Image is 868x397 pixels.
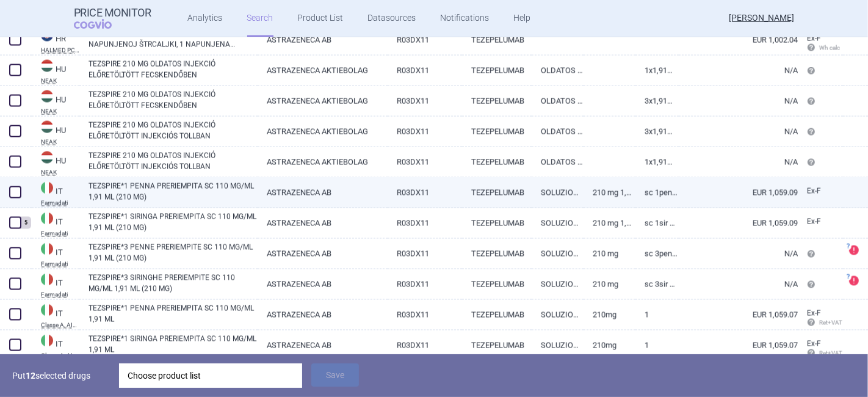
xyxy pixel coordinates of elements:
a: TEZSPIRE*1 PENNA PRERIEMPITA SC 110 MG/ML 1,91 ML (210 MG) [89,181,258,203]
a: ASTRAZENECA AB [258,239,388,269]
span: ? [844,243,852,250]
abbr: Classe A, AIFA — List of medicinal products published by the Italian Medicines Agency (Group/Fasc... [41,322,79,329]
a: TEZSPIRE 210 MG OLDATOS INJEKCIÓ ELŐRETÖLTÖTT INJEKCIÓS TOLLBAN [89,120,258,142]
abbr: Farmadati — Online database developed by Farmadati Italia S.r.l., Italia. [41,231,79,237]
img: Hungary [41,90,53,103]
a: TEZSPIRE 210 MG OTOPINA ZA INJEKCIJU U NAPUNJENOJ ŠTRCALJKI, 1 NAPUNJENA ŠTRCALJKA [89,28,258,50]
a: N/A [679,239,798,269]
a: N/A [679,117,798,147]
a: Price MonitorCOGVIO [74,7,151,30]
a: EUR 1,059.07 [679,300,798,330]
a: N/A [679,269,798,299]
a: R03DX11 [388,239,461,269]
a: TEZEPELUMAB [462,86,532,116]
span: Ex-factory price [807,34,821,43]
a: ASTRAZENECA AB [258,300,388,330]
a: 1x1,91ml előretöltött injekciós tollban [635,147,679,177]
a: ? [849,276,864,286]
abbr: NEAK — PUPHA database published by the National Health Insurance Fund of Hungary. [41,170,79,176]
a: SOLUZIONE (USO INTERNO) [532,208,584,238]
a: ITITFarmadati [32,242,79,268]
img: Hungary [41,121,53,133]
a: SOLUZIONE (USO INTERNO) [532,178,584,208]
span: Ret+VAT calc [807,319,854,326]
p: Put selected drugs [12,363,110,388]
a: TEZSPIRE*3 PENNE PRERIEMPITE SC 110 MG/ML 1,91 ML (210 MG) [89,242,258,264]
a: 3x1,91ml előretöltött fecskendőben (gyűjtőcsomagolás) [635,86,679,116]
abbr: Classe A, AIFA — List of medicinal products published by the Italian Medicines Agency (Group/Fasc... [41,353,79,359]
abbr: NEAK — PUPHA database published by the National Health Insurance Fund of Hungary. [41,139,79,145]
a: Ex-F [798,183,843,201]
a: R03DX11 [388,56,461,86]
a: SOLUZIONE (USO INTERNO) [532,239,584,269]
a: ASTRAZENECA AKTIEBOLAG [258,117,388,147]
a: TEZSPIRE 210 MG OLDATOS INJEKCIÓ ELŐRETÖLTÖTT FECSKENDŐBEN [89,89,258,111]
a: TEZSPIRE*1 SIRINGA PRERIEMPITA SC 110 MG/ML 1,91 ML [89,333,258,355]
a: 210MG [584,300,635,330]
a: TEZEPELUMAB [462,208,532,238]
a: SOLUZIONE (USO INTERNO) [532,300,584,330]
a: 1x1,91ml előretöltött fecskendőben [635,56,679,86]
a: SC 1PEN 210MG 1,91ML [635,178,679,208]
a: N/A [679,147,798,177]
a: Ex-F Ret+VAT calc [798,335,843,363]
img: Italy [41,335,53,347]
img: Hungary [41,60,53,72]
a: OLDATOS INJEKCIÓ ELŐRETÖLTÖTT TOLLBAN [532,117,584,147]
span: Ex-factory price [807,217,821,226]
a: ASTRAZENECA AB [258,330,388,360]
a: TEZEPELUMAB [462,300,532,330]
div: Choose product list [119,363,302,388]
a: TEZEPELUMAB [462,56,532,86]
span: Ex-factory price [807,187,821,195]
a: SOLUZIONE (USO INTERNO) [532,330,584,360]
a: SC 1SIR 210MG 1,91ML [635,208,679,238]
a: TEZEPELUMAB [462,239,532,269]
a: TEZEPELUMAB [462,117,532,147]
a: ASTRAZENECA AB [258,178,388,208]
abbr: Farmadati — Online database developed by Farmadati Italia S.r.l., Italia. [41,200,79,206]
a: TEZEPELUMAB [462,178,532,208]
span: Ret+VAT calc [807,350,854,357]
a: TEZSPIRE*1 SIRINGA PRERIEMPITA SC 110 MG/ML 1,91 ML (210 MG) [89,211,258,233]
a: ITITFarmadati [32,181,79,206]
a: TEZEPELUMAB [462,269,532,299]
abbr: NEAK — PUPHA database published by the National Health Insurance Fund of Hungary. [41,109,79,115]
span: Ex-factory price [807,340,821,348]
strong: Price Monitor [74,7,151,19]
a: EUR 1,059.09 [679,208,798,238]
a: ITITClasse A, AIFA [32,333,79,359]
a: 210 mg [584,239,635,269]
a: SOLUZIONE (USO INTERNO) [532,269,584,299]
a: TEZEPELUMAB [462,147,532,177]
span: COGVIO [74,19,129,29]
a: TEZSPIRE*3 SIRINGHE PRERIEMPITE SC 110 MG/ML 1,91 ML (210 MG) [89,272,258,294]
a: R03DX11 [388,269,461,299]
a: R03DX11 [388,25,461,55]
a: HRHRHALMED PCL SUMMARY [32,28,79,54]
strong: 12 [26,371,35,381]
a: TEZSPIRE 210 MG OLDATOS INJEKCIÓ ELŐRETÖLTÖTT INJEKCIÓS TOLLBAN [89,150,258,172]
a: EUR 1,059.09 [679,178,798,208]
a: TEZEPELUMAB [462,25,532,55]
abbr: Farmadati — Online database developed by Farmadati Italia S.r.l., Italia. [41,292,79,298]
a: R03DX11 [388,178,461,208]
a: 1 [635,330,679,360]
abbr: HALMED PCL SUMMARY — List of medicines with an established maximum wholesale price published by t... [41,48,79,54]
a: Ex-F [798,213,843,231]
img: Hungary [41,151,53,164]
a: 210MG [584,330,635,360]
a: OLDATOS INJEKCIÓ ELŐRETÖLTÖTT FECSKENDŐBEN [532,56,584,86]
span: Ex-factory price [807,309,821,318]
div: Choose product list [128,363,294,388]
a: ASTRAZENECA AKTIEBOLAG [258,56,388,86]
abbr: Farmadati — Online database developed by Farmadati Italia S.r.l., Italia. [41,261,79,268]
a: 210 MG 1,91 ML [584,208,635,238]
a: ASTRAZENECA AKTIEBOLAG [258,147,388,177]
a: SC 3PEN 210MG 1,91ML [635,239,679,269]
a: SC 3SIR 210MG 1,91ML [635,269,679,299]
button: Save [311,363,359,387]
a: Ex-F Wh calc [798,30,843,58]
span: Wh calc [807,45,840,51]
a: R03DX11 [388,300,461,330]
